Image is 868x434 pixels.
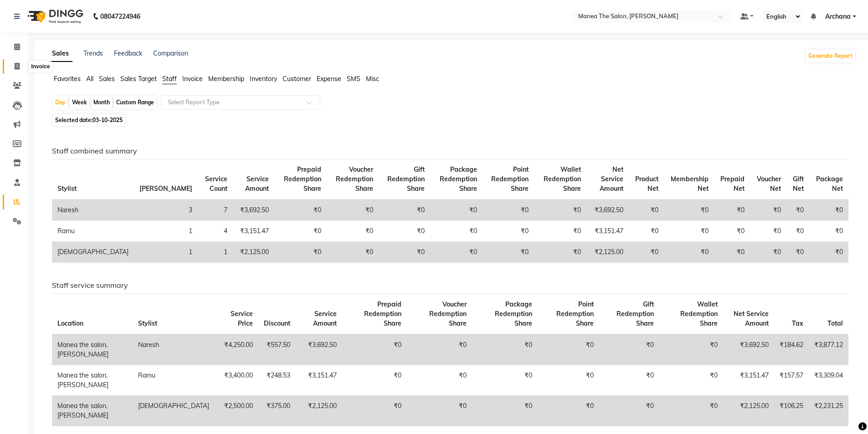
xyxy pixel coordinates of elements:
[52,147,848,155] h6: Staff combined summary
[664,242,714,263] td: ₹0
[827,319,843,327] span: Total
[659,334,723,365] td: ₹0
[114,96,156,109] div: Custom Range
[809,365,848,395] td: ₹3,309.04
[274,242,327,263] td: ₹0
[538,334,599,365] td: ₹0
[599,334,659,365] td: ₹0
[659,395,723,426] td: ₹0
[327,242,379,263] td: ₹0
[23,4,86,29] img: logo
[379,221,430,242] td: ₹0
[336,165,373,193] span: Voucher Redemption Share
[792,319,803,327] span: Tax
[52,199,134,221] td: Naresh
[282,75,311,83] span: Customer
[205,175,227,193] span: Service Count
[538,395,599,426] td: ₹0
[750,199,786,221] td: ₹0
[52,281,848,290] h6: Staff service summary
[233,242,274,263] td: ₹2,125.00
[809,199,848,221] td: ₹0
[599,395,659,426] td: ₹0
[139,184,192,193] span: [PERSON_NAME]
[342,334,407,365] td: ₹0
[723,334,774,365] td: ₹3,692.50
[52,242,134,263] td: [DEMOGRAPHIC_DATA]
[534,199,586,221] td: ₹0
[133,334,215,365] td: Naresh
[680,300,718,327] span: Wallet Redemption Share
[671,175,709,193] span: Membership Net
[53,114,125,126] span: Selected date:
[162,75,177,83] span: Staff
[664,221,714,242] td: ₹0
[274,221,327,242] td: ₹0
[774,395,809,426] td: ₹106.25
[120,75,157,83] span: Sales Target
[327,199,379,221] td: ₹0
[491,165,529,193] span: Point Redemption Share
[538,365,599,395] td: ₹0
[29,61,52,72] div: Invoice
[182,75,203,83] span: Invoice
[99,75,115,83] span: Sales
[720,175,745,193] span: Prepaid Net
[723,365,774,395] td: ₹3,151.47
[586,199,629,221] td: ₹3,692.50
[296,365,342,395] td: ₹3,151.47
[556,300,594,327] span: Point Redemption Share
[734,310,769,327] span: Net Service Amount
[133,365,215,395] td: Ramu
[52,365,133,395] td: Manea the salon, [PERSON_NAME]
[483,199,534,221] td: ₹0
[629,242,664,263] td: ₹0
[250,75,277,83] span: Inventory
[430,242,483,263] td: ₹0
[198,221,233,242] td: 4
[806,50,855,62] button: Generate Report
[472,334,538,365] td: ₹0
[313,310,337,327] span: Service Amount
[786,199,810,221] td: ₹0
[774,334,809,365] td: ₹184.62
[757,175,781,193] span: Voucher Net
[347,75,360,83] span: SMS
[208,75,244,83] span: Membership
[407,334,472,365] td: ₹0
[215,334,258,365] td: ₹4,250.00
[599,365,659,395] td: ₹0
[233,199,274,221] td: ₹3,692.50
[366,75,379,83] span: Misc
[586,221,629,242] td: ₹3,151.47
[57,319,83,327] span: Location
[809,242,848,263] td: ₹0
[750,221,786,242] td: ₹0
[440,165,477,193] span: Package Redemption Share
[215,365,258,395] td: ₹3,400.00
[786,221,810,242] td: ₹0
[52,334,133,365] td: Manea the salon, [PERSON_NAME]
[70,96,89,109] div: Week
[274,199,327,221] td: ₹0
[495,300,532,327] span: Package Redemption Share
[809,334,848,365] td: ₹3,877.12
[317,75,341,83] span: Expense
[472,365,538,395] td: ₹0
[714,199,750,221] td: ₹0
[544,165,581,193] span: Wallet Redemption Share
[825,12,851,21] span: Archana
[134,199,198,221] td: 3
[91,96,112,109] div: Month
[134,242,198,263] td: 1
[430,221,483,242] td: ₹0
[53,96,68,109] div: Day
[284,165,321,193] span: Prepaid Redemption Share
[786,242,810,263] td: ₹0
[793,175,804,193] span: Gift Net
[86,75,93,83] span: All
[54,75,81,83] span: Favorites
[534,221,586,242] td: ₹0
[83,49,103,57] a: Trends
[48,46,72,62] a: Sales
